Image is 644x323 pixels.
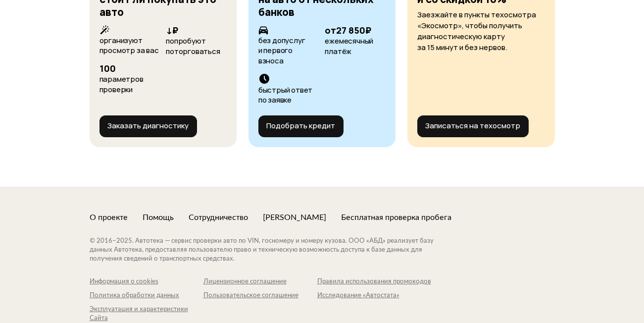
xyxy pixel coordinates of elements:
span: от 27 850 ₽ [325,24,371,36]
span: ежемесячный платёж [325,36,373,56]
span: попробуют поторговаться [166,36,220,56]
a: Информация о cookies [90,277,203,286]
button: Подобрать кредит [258,115,344,137]
button: Записаться на техосмотр [417,115,529,137]
a: Эксплуатация и характеристики Сайта [90,305,203,323]
a: Бесплатная проверка пробега [341,212,451,223]
a: Пользовательское соглашение [203,291,317,300]
div: © 2016– 2025 . Автотека — сервис проверки авто по VIN, госномеру и номеру кузова. ООО «АБД» реали... [90,237,453,264]
a: Помощь [143,212,174,223]
a: [PERSON_NAME] [263,212,326,223]
span: быстрый ответ по заявке [258,85,312,106]
a: О проекте [90,212,128,223]
a: Политика обработки данных [90,291,203,300]
span: организуют просмотр за вас [99,35,159,56]
a: Лицензионное соглашение [203,277,317,286]
p: Заезжайте в пункты техосмотра «Экосмотр», чтобы получить диагностическую карту за 15 минут и без ... [417,9,536,53]
span: параметров проверки [99,74,144,95]
a: Сотрудничество [189,212,248,223]
span: ↓₽ [166,24,178,36]
span: без допуслуг и первого взноса [258,35,305,66]
a: Исследование «Автостата» [317,291,431,300]
a: Правила использования промокодов [317,277,431,286]
span: 100 [99,62,116,74]
button: Заказать диагностику [99,115,197,137]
